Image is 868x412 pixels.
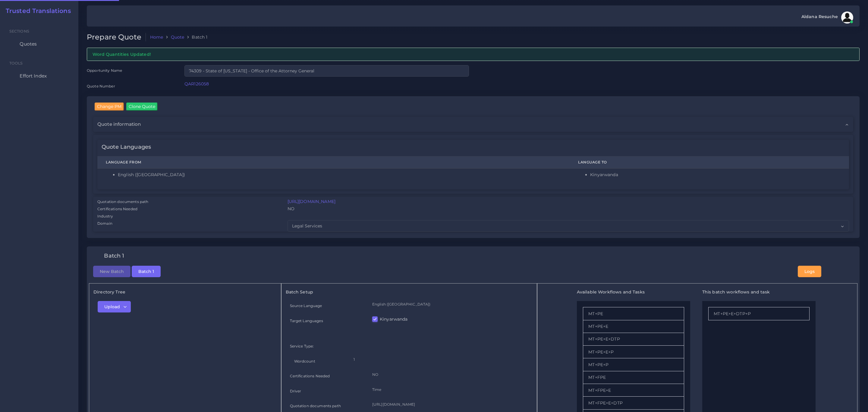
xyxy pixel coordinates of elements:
[102,144,151,151] h4: Quote Languages
[20,73,47,79] span: Effort Index
[97,206,137,212] label: Certifications Needed
[372,301,529,307] p: English ([GEOGRAPHIC_DATA])
[93,268,131,274] a: New Batch
[20,41,37,47] span: Quotes
[95,103,124,110] input: Change PM
[150,34,163,40] a: Home
[583,358,684,371] li: MT+PE+P
[288,199,336,204] a: [URL][DOMAIN_NAME]
[583,307,684,320] li: MT+PE
[93,290,277,295] h5: Directory Tree
[97,157,570,169] th: Language From
[93,117,853,132] div: Quote information
[87,68,122,73] label: Opportunity Name
[702,290,816,295] h5: This batch workflows and task
[5,70,74,82] a: Effort Index
[290,388,301,394] label: Driver
[93,266,131,277] button: New Batch
[294,359,315,364] label: Wordcount
[132,266,161,277] button: Batch 1
[354,356,524,363] p: 1
[577,290,690,295] h5: Available Workflows and Tasks
[87,48,860,61] div: Word Quantities Updated!
[841,11,853,24] img: avatar
[132,268,161,274] a: Batch 1
[380,316,408,322] label: Kinyarwanda
[583,371,684,384] li: MT+FPE
[9,29,29,33] span: Sections
[290,318,323,323] label: Target Languages
[171,34,184,40] a: Quote
[290,303,322,308] label: Source Language
[583,397,684,409] li: MT+FPE+E+DTP
[97,214,113,219] label: Industry
[126,103,158,110] input: Clone Quote
[5,38,74,50] a: Quotes
[583,384,684,397] li: MT+FPE+E
[97,121,141,128] span: Quote information
[708,307,810,320] li: MT+PE+E+DTP+P
[372,371,529,378] p: NO
[290,403,341,408] label: Quotation documents path
[290,344,314,349] label: Service Type:
[590,172,841,178] li: Kinyarwanda
[372,386,529,393] p: Time
[283,206,854,213] div: NO
[798,11,855,24] a: Aldana Resucheavatar
[801,14,838,19] span: Aldana Resuche
[372,401,529,407] p: [URL][DOMAIN_NAME]
[87,84,115,89] label: Quote Number
[570,157,849,169] th: Language To
[290,373,330,379] label: Certifications Needed
[97,199,148,204] label: Quotation documents path
[2,7,71,14] a: Trusted Translations
[9,61,23,65] span: Tools
[583,346,684,358] li: MT+PE+E+P
[184,34,207,40] li: Batch 1
[87,33,146,42] h2: Prepare Quote
[104,253,124,259] h4: Batch 1
[583,320,684,333] li: MT+PE+E
[286,290,533,295] h5: Batch Setup
[98,301,131,312] button: Upload
[798,266,821,277] button: Logs
[118,172,561,178] li: English ([GEOGRAPHIC_DATA])
[804,269,815,274] span: Logs
[184,81,209,87] a: QAR126058
[97,221,112,226] label: Domain
[583,333,684,346] li: MT+PE+E+DTP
